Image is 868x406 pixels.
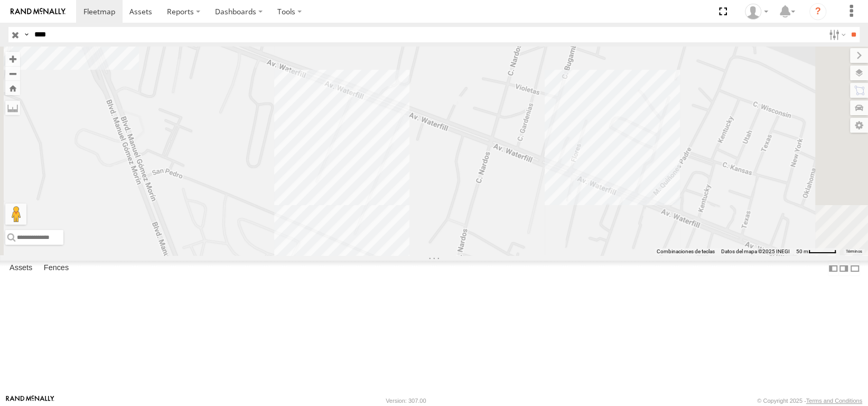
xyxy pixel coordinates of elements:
[850,118,868,133] label: Map Settings
[845,249,862,253] a: Términos (se abre en una nueva pestaña)
[5,52,20,66] button: Zoom in
[657,248,715,255] button: Combinaciones de teclas
[796,248,808,254] span: 50 m
[4,261,38,276] label: Assets
[5,66,20,81] button: Zoom out
[757,398,862,404] div: © Copyright 2025 -
[39,261,74,276] label: Fences
[386,398,426,404] div: Version: 307.00
[5,204,26,225] button: Arrastra al hombrecito al mapa para abrir Street View
[5,100,20,115] label: Measure
[825,27,847,42] label: Search Filter Options
[828,261,838,276] label: Dock Summary Table to the Left
[806,398,862,404] a: Terms and Conditions
[850,261,860,276] label: Hide Summary Table
[809,3,826,20] i: ?
[793,248,839,255] button: Escala del mapa: 50 m por 49 píxeles
[11,8,66,15] img: rand-logo.svg
[5,81,20,95] button: Zoom Home
[838,261,849,276] label: Dock Summary Table to the Right
[721,248,790,254] span: Datos del mapa ©2025 INEGI
[22,27,31,42] label: Search Query
[741,4,772,20] div: Erick Ramirez
[6,395,54,406] a: Visit our Website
